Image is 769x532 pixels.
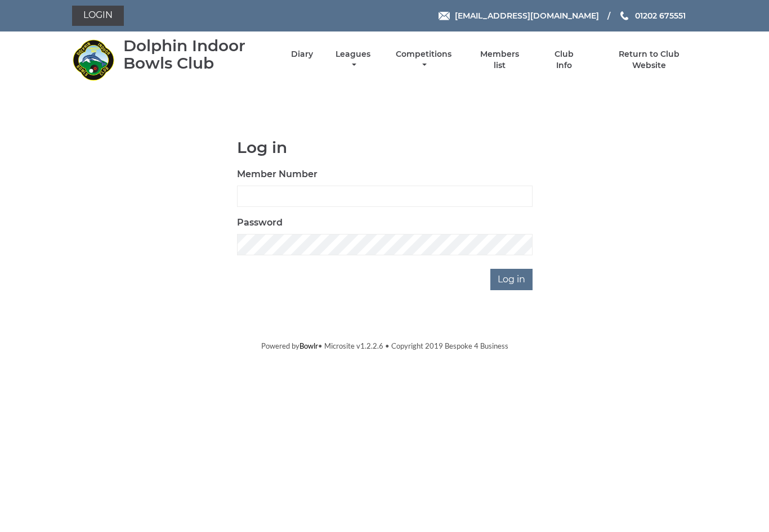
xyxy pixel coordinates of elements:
label: Member Number [237,168,318,181]
input: Log in [490,269,533,290]
a: Club Info [546,49,582,71]
a: Return to Club Website [602,49,697,71]
div: Dolphin Indoor Bowls Club [123,37,271,72]
a: Diary [291,49,313,60]
img: Email [439,12,450,20]
span: Powered by • Microsite v1.2.2.6 • Copyright 2019 Bespoke 4 Business [261,341,508,350]
a: Login [72,6,124,26]
img: Phone us [620,11,628,20]
a: Phone us 01202 675551 [619,10,686,22]
a: Leagues [333,49,373,71]
a: Bowlr [299,341,318,350]
a: Members list [474,49,526,71]
img: Dolphin Indoor Bowls Club [72,39,114,81]
a: Competitions [393,49,454,71]
span: [EMAIL_ADDRESS][DOMAIN_NAME] [455,11,599,21]
label: Password [237,216,283,229]
a: Email [EMAIL_ADDRESS][DOMAIN_NAME] [439,10,599,22]
span: 01202 675551 [635,11,686,21]
h1: Log in [237,139,533,156]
